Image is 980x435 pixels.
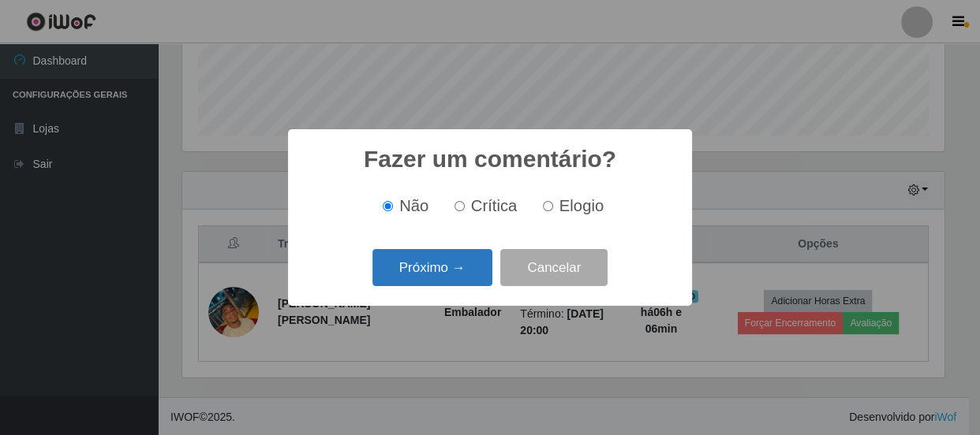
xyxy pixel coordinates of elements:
[399,197,428,214] span: Não
[559,197,604,214] span: Elogio
[500,249,608,286] button: Cancelar
[454,201,465,211] input: Crítica
[364,145,616,173] h2: Fazer um comentário?
[383,201,393,211] input: Não
[372,249,492,286] button: Próximo →
[471,197,518,214] span: Crítica
[543,201,553,211] input: Elogio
